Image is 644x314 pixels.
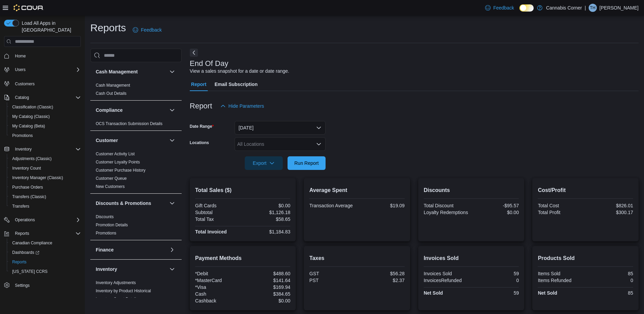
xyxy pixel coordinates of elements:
[10,202,81,210] span: Transfers
[235,121,326,135] button: [DATE]
[195,216,241,222] div: Total Tax
[10,103,56,111] a: Classification (Classic)
[7,182,84,192] button: Purchase Orders
[12,80,37,88] a: Customers
[15,67,25,72] span: Users
[168,246,176,254] button: Finance
[587,271,633,276] div: 85
[10,193,49,201] a: Transfers (Classic)
[195,298,241,303] div: Cashback
[244,229,290,234] div: $1,184.83
[96,231,116,235] a: Promotions
[10,183,46,191] a: Purchase Orders
[96,230,116,236] span: Promotions
[12,104,53,110] span: Classification (Classic)
[12,123,45,129] span: My Catalog (Beta)
[195,284,241,290] div: *Visa
[96,200,167,207] button: Discounts & Promotions
[309,203,355,208] div: Transaction Average
[587,203,633,208] div: $826.01
[10,132,36,140] a: Promotions
[482,1,517,15] a: Feedback
[96,223,128,227] a: Promotion Details
[195,271,241,276] div: *Debit
[15,53,26,59] span: Home
[96,296,138,302] span: Inventory Count Details
[7,238,84,248] button: Canadian Compliance
[96,184,125,189] span: New Customers
[309,278,355,283] div: PST
[7,267,84,276] button: [US_STATE] CCRS
[7,121,84,131] button: My Catalog (Beta)
[12,281,81,290] span: Settings
[12,216,38,224] button: Operations
[96,137,167,144] button: Customer
[12,185,43,190] span: Purchase Orders
[12,52,29,60] a: Home
[538,278,584,283] div: Items Refunded
[7,154,84,163] button: Adjustments (Classic)
[249,156,279,170] span: Export
[309,186,405,194] h2: Average Spent
[96,159,140,165] span: Customer Loyalty Points
[15,231,29,236] span: Reports
[96,297,138,301] a: Inventory Count Details
[168,265,176,273] button: Inventory
[424,186,519,194] h2: Discounts
[195,278,241,283] div: *MasterCard
[538,186,633,194] h2: Cost/Profit
[130,23,164,37] a: Feedback
[358,203,405,208] div: $19.09
[244,291,290,297] div: $384.65
[96,288,151,294] span: Inventory by Product Historical
[12,240,52,246] span: Canadian Compliance
[96,266,167,273] button: Inventory
[10,183,81,191] span: Purchase Orders
[316,141,321,147] button: Open list of options
[587,278,633,283] div: 0
[96,107,167,114] button: Compliance
[1,144,84,154] button: Inventory
[7,257,84,267] button: Reports
[473,271,519,276] div: 59
[358,278,405,283] div: $2.37
[12,229,32,238] button: Reports
[1,93,84,102] button: Catalog
[424,254,519,262] h2: Invoices Sold
[10,239,81,247] span: Canadian Compliance
[90,21,126,35] h1: Reports
[10,248,42,257] a: Dashboards
[96,176,127,181] a: Customer Queue
[96,152,135,156] a: Customer Activity List
[288,156,326,170] button: Run Report
[190,140,209,145] label: Locations
[10,132,81,140] span: Promotions
[10,112,53,121] a: My Catalog (Classic)
[473,290,519,296] div: 59
[195,210,241,215] div: Subtotal
[4,48,81,308] nav: Complex example
[309,271,355,276] div: GST
[15,283,30,288] span: Settings
[190,68,289,75] div: View a sales snapshot for a date or date range.
[294,160,319,167] span: Run Report
[96,83,130,88] a: Cash Management
[10,202,32,210] a: Transfers
[191,77,206,91] span: Report
[96,137,118,144] h3: Customer
[168,106,176,114] button: Compliance
[10,103,81,111] span: Classification (Classic)
[15,217,35,223] span: Operations
[538,254,633,262] h2: Products Sold
[12,165,41,171] span: Inventory Count
[244,271,290,276] div: $488.60
[10,239,55,247] a: Canadian Compliance
[473,278,519,283] div: 0
[7,163,84,173] button: Inventory Count
[96,107,123,114] h3: Compliance
[96,280,136,285] span: Inventory Adjustments
[228,103,264,109] span: Hide Parameters
[96,91,127,96] span: Cash Out Details
[96,68,138,75] h3: Cash Management
[12,114,50,119] span: My Catalog (Classic)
